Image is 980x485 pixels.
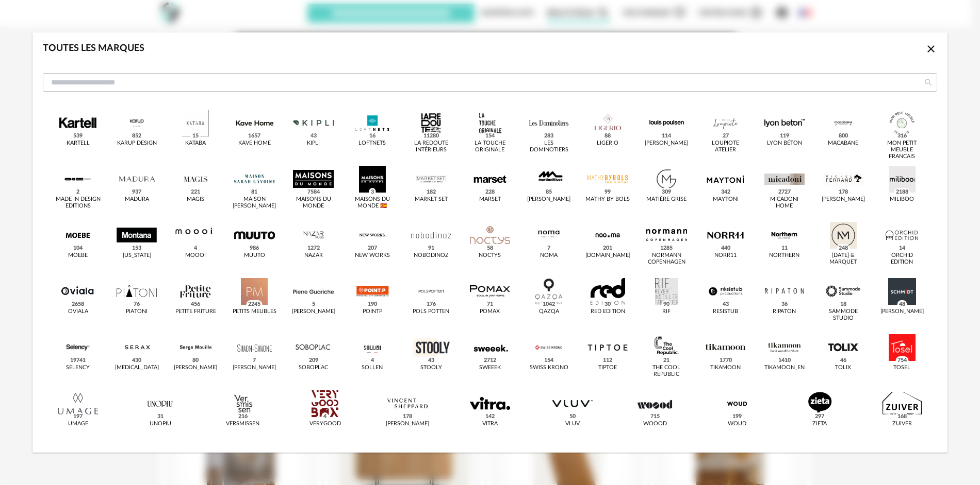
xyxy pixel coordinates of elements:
span: 18 [838,300,848,308]
span: 154 [483,132,496,140]
span: 112 [601,356,614,365]
div: Zieta [812,421,827,427]
div: Miliboo [890,196,914,203]
span: 154 [543,356,556,365]
span: 80 [191,356,201,365]
div: [PERSON_NAME] [880,308,924,315]
span: 168 [895,412,908,421]
span: 76 [132,300,142,308]
div: RED Edition [591,308,625,315]
span: 1042 [541,300,557,308]
span: 30 [603,300,613,308]
div: The Cool Republic [644,365,689,378]
div: Toutes les marques [43,43,144,55]
span: 182 [424,188,437,196]
span: 1657 [247,132,263,140]
span: 43 [721,300,730,308]
div: Kave Home [238,140,271,147]
div: Noma [540,252,558,259]
span: 2 [75,188,81,196]
span: 7 [546,244,552,252]
div: La Redoute intérieurs [409,140,453,153]
span: 228 [483,188,496,196]
div: Sollen [362,365,383,371]
span: 715 [648,412,661,421]
span: 85 [544,188,554,196]
span: 176 [424,300,437,308]
span: 31 [155,412,165,421]
span: 88 [603,132,613,140]
div: Norr11 [714,252,737,259]
div: MON PETIT MEUBLE FRANCAIS [879,140,924,160]
div: Verygood [309,421,341,427]
span: 221 [189,188,202,196]
div: [PERSON_NAME] [527,196,570,203]
div: [PERSON_NAME] [233,365,276,371]
div: Maison [PERSON_NAME] [232,196,277,210]
div: PIATONI [126,308,148,315]
div: [DOMAIN_NAME] [585,252,630,259]
div: Matière Grise [646,196,687,203]
span: 178 [837,188,850,196]
span: 153 [130,244,143,252]
div: Vluv [565,421,580,427]
div: Magis [187,196,204,203]
div: Kartell [67,140,90,147]
div: Woud [728,421,746,427]
div: Made in design Editions [56,196,101,210]
div: Pols Potten [413,308,449,315]
span: 36 [779,300,789,308]
span: 142 [483,412,496,421]
span: 2188 [894,188,910,196]
span: 1410 [776,356,792,365]
span: 1770 [717,356,733,365]
span: 14 [897,244,907,252]
div: Orchid Edition [879,252,924,266]
div: Moooi [185,252,206,259]
div: LOFTNETS [358,140,386,147]
span: 207 [366,244,379,252]
span: 90 [662,300,672,308]
div: Stooly [420,365,442,371]
div: Muuto [244,252,265,259]
div: Lyon Béton [767,140,802,147]
span: 297 [813,412,826,421]
div: Maisons du Monde 🇪🇸 [350,196,395,210]
div: Vitra [482,421,498,427]
span: 456 [189,300,202,308]
span: 43 [426,356,436,365]
span: 4 [369,356,375,365]
span: 937 [130,188,143,196]
div: [PERSON_NAME] [292,308,335,315]
span: 754 [895,356,908,365]
span: 48 [897,300,907,308]
div: Northern [769,252,799,259]
span: 99 [603,188,613,196]
div: Marset [479,196,501,203]
div: Sweeek [479,365,501,371]
div: [US_STATE] [123,252,151,259]
div: Umage [68,421,88,427]
div: New Works [355,252,390,259]
span: 119 [778,132,791,140]
div: Micadoni Home [762,196,807,210]
span: 7 [251,356,258,365]
div: [MEDICAL_DATA] [115,365,159,371]
div: Petits meubles [233,308,276,315]
span: 27 [721,132,730,140]
span: 2658 [70,300,86,308]
div: Normann Copenhagen [644,252,689,266]
span: 190 [366,300,379,308]
span: 316 [895,132,908,140]
div: Resistub [713,308,738,315]
div: Petite Friture [175,308,216,315]
span: 309 [660,188,673,196]
div: SAMMODE STUDIO [821,308,865,322]
div: Nobodinoz [414,252,449,259]
div: [PERSON_NAME] [822,196,865,203]
span: 430 [130,356,143,365]
div: Versmissen [226,421,259,427]
div: Soboplac [299,365,328,371]
span: 283 [543,132,556,140]
div: Unopiu [150,421,171,427]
